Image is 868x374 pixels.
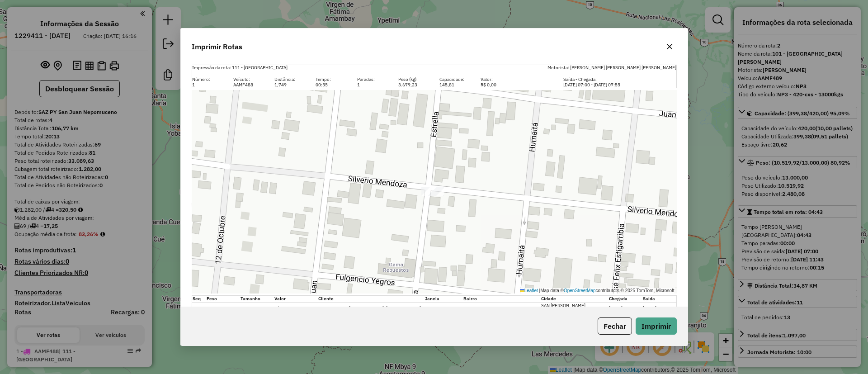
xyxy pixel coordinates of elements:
[434,65,682,71] div: Motorista: [PERSON_NAME] [PERSON_NAME] [PERSON_NAME]
[274,303,317,315] td: R$ 0,00
[192,303,206,315] td: 1
[539,288,541,293] span: |
[352,82,393,88] div: 1
[187,77,228,82] div: Número:
[240,303,274,315] td: 145,81
[228,77,269,82] div: Veículo:
[564,288,596,293] a: OpenStreetMap
[310,77,351,82] div: Tempo:
[434,82,475,88] div: 145,81
[425,296,463,303] th: Janela
[642,303,676,315] td: [DATE] 07:52
[269,82,310,88] div: 1,749
[192,41,242,52] span: Imprimir Rotas
[269,77,310,82] div: Distância:
[318,303,425,315] td: 0000461214 - [PERSON_NAME], [PERSON_NAME]
[463,296,541,303] th: Bairro
[434,77,475,82] div: Capacidade:
[228,82,269,88] div: AAMF488
[541,296,609,303] th: Cidade
[192,296,206,303] th: Seq
[518,288,677,294] div: Map data © contributors,© 2025 TomTom, Microsoft
[520,288,538,293] a: Leaflet
[598,317,632,335] button: Fechar
[475,77,558,82] div: Valor:
[206,296,240,303] th: Peso
[425,303,463,315] td: 00:00 - 23:59
[187,65,434,71] div: Impressão da rota: 111 - [GEOGRAPHIC_DATA]
[274,296,317,303] th: Valor
[642,296,676,303] th: Saida
[310,82,351,88] div: 00:55
[558,77,641,82] div: Saída - Chegada:
[541,303,585,314] span: SAN [PERSON_NAME] [PERSON_NAME]
[318,296,425,303] th: Cliente
[187,82,228,88] div: 1
[609,303,642,315] td: [DATE] 07:03
[393,77,434,82] div: Peso (kg):
[475,82,558,88] div: R$ 0,00
[558,82,641,88] div: [DATE] 07:00 - [DATE] 07:55
[352,77,393,82] div: Paradas:
[636,317,677,335] button: Imprimir
[609,296,642,303] th: Chegada
[240,296,274,303] th: Tamanho
[206,303,240,315] td: 3.679,23
[393,82,434,88] div: 3.679,23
